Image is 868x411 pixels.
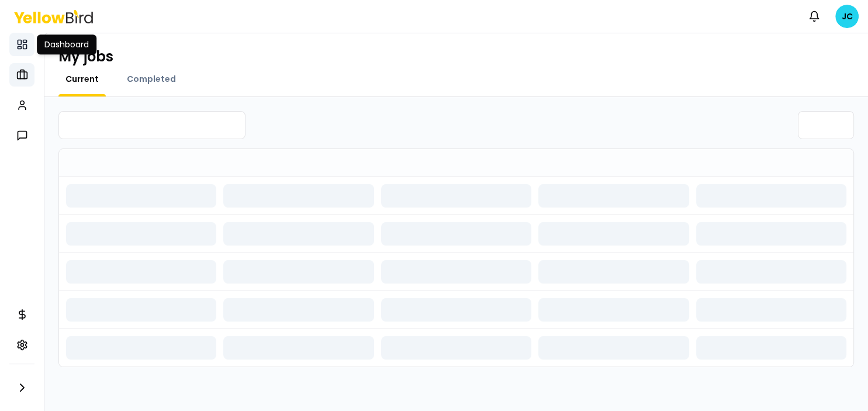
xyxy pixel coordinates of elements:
[58,73,106,85] a: Current
[65,73,99,85] span: Current
[58,47,113,66] h1: My jobs
[835,5,859,28] span: JC
[127,73,176,85] span: Completed
[120,73,183,85] a: Completed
